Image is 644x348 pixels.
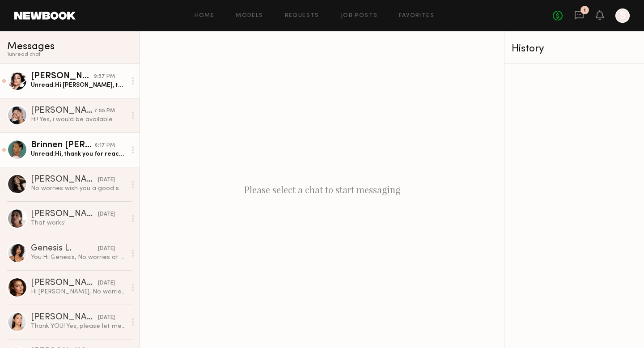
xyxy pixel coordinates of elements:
div: [DATE] [98,314,115,322]
div: 9:57 PM [94,72,115,81]
div: Thank YOU! Yes, please let me know if there’s ever anything else I can do for you! [31,322,126,331]
a: S [615,8,630,23]
div: [DATE] [98,245,115,253]
div: [PERSON_NAME] [31,106,94,115]
div: Please select a chat to start messaging [140,31,504,348]
div: Genesis L. [31,244,98,253]
div: [PERSON_NAME] [31,279,98,288]
div: No worries wish you a good shoot! [31,184,126,193]
div: Hi [PERSON_NAME], No worries at all, and thank you so much for getting back to me :) Absolutely —... [31,288,126,296]
div: You: Hi Genesis, No worries at all!! Are you free at all [DATE] or [DATE]? [31,253,126,262]
div: Unread: Hi, thank you for reaching out! I’m interested, but can you clarify what the hour shoot w... [31,150,126,158]
div: [DATE] [98,210,115,219]
div: That works! [31,219,126,227]
a: Requests [285,13,319,19]
div: 6:17 PM [95,141,115,150]
div: 1 [584,8,586,13]
a: Models [236,13,263,19]
div: [DATE] [98,279,115,288]
a: Job Posts [341,13,378,19]
div: 7:55 PM [94,107,115,115]
a: Favorites [399,13,434,19]
div: [PERSON_NAME] [31,175,98,184]
div: [DATE] [98,176,115,184]
div: [PERSON_NAME] [31,313,98,322]
div: Unread: Hi [PERSON_NAME], thank you so much for reaching out and for your kind words! I’d love to... [31,81,126,89]
a: 1 [574,10,584,21]
div: [PERSON_NAME] [31,210,98,219]
div: Brinnen [PERSON_NAME] [31,141,95,150]
span: Messages [7,42,55,52]
div: Hi! Yes, i would be available [31,115,126,124]
div: History [512,44,637,54]
div: [PERSON_NAME] [31,72,94,81]
a: Home [195,13,215,19]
